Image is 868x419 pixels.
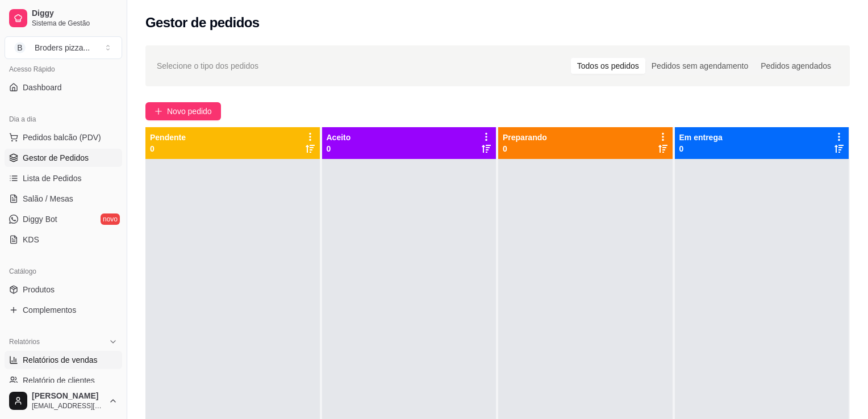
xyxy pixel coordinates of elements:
span: Diggy [32,9,118,19]
div: Dia a dia [5,110,122,128]
a: Complementos [5,301,122,319]
a: Dashboard [5,78,122,97]
button: Select a team [5,36,122,59]
span: Relatórios de vendas [23,354,98,366]
p: 0 [679,143,723,154]
span: Pedidos balcão (PDV) [23,132,101,143]
span: plus [155,107,162,115]
div: Catálogo [5,262,122,280]
a: DiggySistema de Gestão [5,5,122,32]
a: Gestor de Pedidos [5,149,122,167]
span: KDS [23,234,39,245]
span: Relatório de clientes [23,375,95,386]
span: B [14,42,26,53]
span: Salão / Mesas [23,193,73,204]
h2: Gestor de pedidos [145,14,260,32]
span: Lista de Pedidos [23,173,82,184]
span: Produtos [23,284,55,295]
span: Complementos [23,304,76,316]
a: Produtos [5,280,122,299]
div: Pedidos agendados [754,58,837,74]
p: Aceito [327,132,351,143]
div: Acesso Rápido [5,60,122,78]
span: Relatórios [9,337,40,346]
span: Selecione o tipo dos pedidos [157,60,258,72]
span: Diggy Bot [23,213,57,225]
span: Sistema de Gestão [32,19,118,28]
p: Pendente [150,132,186,143]
span: Gestor de Pedidos [23,152,89,164]
a: Relatórios de vendas [5,351,122,369]
span: [PERSON_NAME] [32,391,104,401]
button: Novo pedido [145,102,221,120]
p: 0 [327,143,351,154]
a: KDS [5,231,122,249]
div: Broders pizza ... [35,42,90,53]
button: [PERSON_NAME][EMAIL_ADDRESS][DOMAIN_NAME] [5,387,122,414]
p: Em entrega [679,132,723,143]
a: Lista de Pedidos [5,169,122,187]
p: 0 [150,143,186,154]
button: Pedidos balcão (PDV) [5,128,122,146]
p: 0 [503,143,547,154]
span: Novo pedido [167,105,212,118]
span: Dashboard [23,82,62,93]
div: Pedidos sem agendamento [645,58,754,74]
span: [EMAIL_ADDRESS][DOMAIN_NAME] [32,401,104,410]
a: Relatório de clientes [5,371,122,389]
a: Diggy Botnovo [5,210,122,228]
a: Salão / Mesas [5,190,122,208]
div: Todos os pedidos [571,58,645,74]
p: Preparando [503,132,547,143]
